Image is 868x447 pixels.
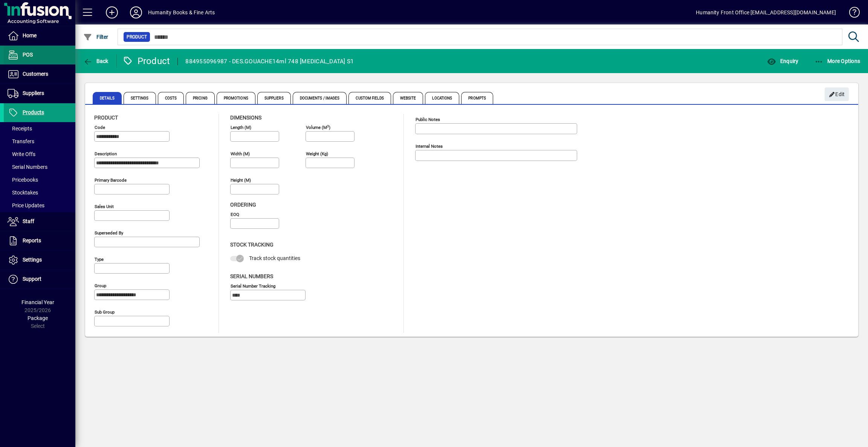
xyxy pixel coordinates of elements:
[231,283,275,288] mat-label: Serial Number tracking
[844,2,859,26] a: Knowledge Base
[95,230,123,236] mat-label: Superseded by
[81,54,110,68] button: Back
[148,6,215,18] div: Humanity Books & Fine Arts
[393,92,423,104] span: Website
[8,138,34,144] span: Transfers
[4,270,75,289] a: Support
[815,58,860,64] span: More Options
[813,54,862,68] button: More Options
[23,90,44,96] span: Suppliers
[95,151,117,156] mat-label: Description
[83,58,108,64] span: Back
[306,125,330,130] mat-label: Volume (m )
[230,202,256,208] span: Ordering
[696,6,836,18] div: Humanity Front Office [EMAIL_ADDRESS][DOMAIN_NAME]
[127,33,147,41] span: Product
[327,124,329,128] sup: 3
[4,84,75,103] a: Suppliers
[23,109,44,115] span: Products
[4,46,75,64] a: POS
[23,32,37,38] span: Home
[461,92,493,104] span: Prompts
[217,92,255,104] span: Promotions
[124,92,156,104] span: Settings
[231,151,250,156] mat-label: Width (m)
[23,52,33,58] span: POS
[21,299,54,305] span: Financial Year
[293,92,347,104] span: Documents / Images
[8,177,38,183] span: Pricebooks
[4,122,75,135] a: Receipts
[230,242,274,248] span: Stock Tracking
[230,273,273,279] span: Serial Numbers
[8,190,38,196] span: Stocktakes
[4,148,75,161] a: Write Offs
[8,164,47,170] span: Serial Numbers
[230,115,261,121] span: Dimensions
[416,117,440,122] mat-label: Public Notes
[81,30,110,44] button: Filter
[765,54,800,68] button: Enquiry
[249,255,300,261] span: Track stock quantities
[95,178,127,183] mat-label: Primary barcode
[348,92,391,104] span: Custom Fields
[231,125,251,130] mat-label: Length (m)
[75,54,117,68] app-page-header-button: Back
[4,161,75,173] a: Serial Numbers
[23,237,41,243] span: Reports
[95,125,105,130] mat-label: Code
[4,65,75,84] a: Customers
[23,276,41,282] span: Support
[4,173,75,186] a: Pricebooks
[23,257,42,263] span: Settings
[4,199,75,212] a: Price Updates
[23,71,48,77] span: Customers
[825,87,849,101] button: Edit
[93,92,122,104] span: Details
[306,151,328,156] mat-label: Weight (Kg)
[425,92,459,104] span: Locations
[95,283,106,288] mat-label: Group
[158,92,184,104] span: Costs
[95,257,104,262] mat-label: Type
[829,88,845,101] span: Edit
[4,231,75,250] a: Reports
[95,309,115,315] mat-label: Sub group
[95,204,114,209] mat-label: Sales unit
[122,55,170,67] div: Product
[83,34,108,40] span: Filter
[124,6,148,19] button: Profile
[8,126,32,132] span: Receipts
[186,92,215,104] span: Pricing
[4,26,75,45] a: Home
[23,218,34,224] span: Staff
[100,6,124,19] button: Add
[4,135,75,148] a: Transfers
[416,144,443,149] mat-label: Internal Notes
[4,186,75,199] a: Stocktakes
[231,212,239,217] mat-label: EOQ
[4,212,75,231] a: Staff
[8,151,35,157] span: Write Offs
[94,115,118,121] span: Product
[4,251,75,269] a: Settings
[231,178,251,183] mat-label: Height (m)
[257,92,291,104] span: Suppliers
[767,58,798,64] span: Enquiry
[28,315,48,321] span: Package
[8,202,44,208] span: Price Updates
[185,55,354,67] div: 884955096987 - DES.GOUACHE14ml 748 [MEDICAL_DATA] S1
